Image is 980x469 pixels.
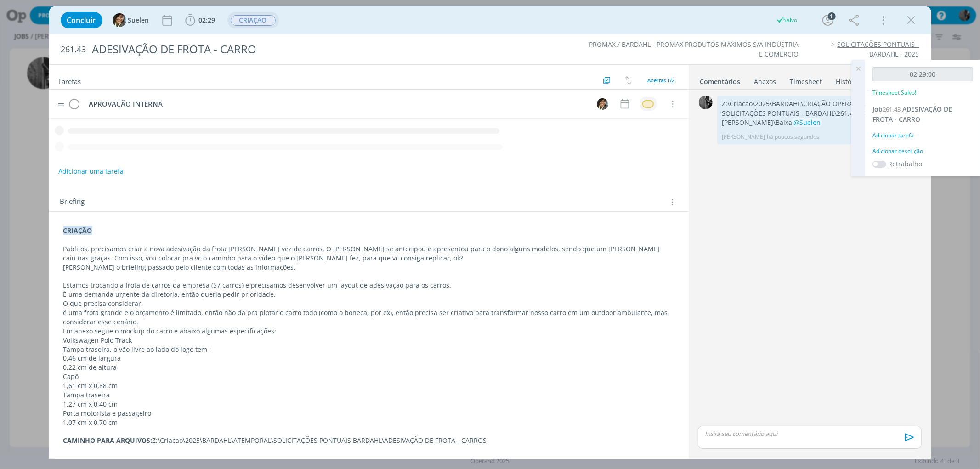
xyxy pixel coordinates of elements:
[793,118,821,127] span: @Suelen
[648,77,675,84] span: Abertas 1/2
[63,409,674,418] p: Porta motorista e passageiro
[61,45,86,55] span: 261.43
[872,105,952,124] span: ADESIVAÇÃO DE FROTA - CARRO
[230,15,276,26] button: CRIAÇÃO
[596,97,610,111] button: S
[231,15,276,26] span: CRIAÇÃO
[63,244,674,263] p: Pablitos, precisamos criar a nova adesivação da frota [PERSON_NAME] vez de carros. O [PERSON_NAME...
[589,40,799,58] a: PROMAX / BARDAHL - PROMAX PRODUTOS MÁXIMOS S/A INDÚSTRIA E COMÉRCIO
[872,105,952,124] a: Job261.43ADESIVAÇÃO DE FROTA - CARRO
[61,12,102,28] button: Concluir
[63,263,674,272] p: [PERSON_NAME] o briefing passado pelo cliente com todas as informações.
[128,17,149,23] span: Suelen
[597,98,608,110] img: S
[63,308,674,327] p: é uma frota grande e o orçamento é limitado, então não dá pra plotar o carro todo (como o boneca,...
[828,12,836,20] div: 1
[63,363,674,372] p: 0,22 cm de altura
[63,400,674,409] p: 1,27 cm x 0,40 cm
[60,196,85,208] span: Briefing
[63,381,674,390] p: 1,61 cm x 0,88 cm
[63,336,674,345] p: Volkswagen Polo Track
[699,96,713,109] img: P
[872,147,973,155] div: Adicionar descrição
[821,13,835,28] button: 1
[199,16,215,24] span: 02:29
[63,390,674,400] p: Tampa traseira
[700,73,741,86] a: Comentários
[63,226,92,235] strong: CRIAÇÃO
[63,372,674,381] p: Capô
[183,13,218,28] button: 02:29
[63,418,674,427] p: 1,07 cm x 0,70 cm
[58,75,81,86] span: Tarefas
[67,17,96,24] span: Concluir
[88,38,558,61] div: ADESIVAÇÃO DE FROTA - CARRO
[63,299,674,308] p: O que precisa considerar:
[767,133,819,141] span: há poucos segundos
[836,73,864,86] a: Histórico
[625,76,631,85] img: arrow-down-up.svg
[63,290,674,299] p: É uma demanda urgente da diretoria, então queria pedir prioridade.
[58,103,64,106] img: drag-icon.svg
[63,327,674,336] p: Em anexo segue o mockup do carro e abaixo algumas especificações:
[754,77,776,86] div: Anexos
[776,16,798,24] div: Salvo
[63,345,674,354] p: Tampa traseira, o vão livre ao lado do logo tem :
[58,163,124,180] button: Adicionar uma tarefa
[63,281,674,290] p: Estamos trocando a frota de carros da empresa (57 carros) e precisamos desenvolver um layout de a...
[888,159,922,169] label: Retrabalho
[722,99,916,127] p: Z:\Criacao\2025\BARDAHL\CRIAÇÃO OPERAND\261 - SOLICITAÇÕES PONTUAIS - BARDAHL\261.43 - ADESIVAÇÃO...
[113,13,126,27] img: S
[838,40,919,58] a: SOLICITAÇÕES PONTUAIS - BARDAHL - 2025
[883,105,901,113] span: 261.43
[63,436,674,445] p: Z:\Criacao\2025\BARDAHL\ATEMPORAL\SOLICITAÇÕES PONTUAIS BARDAHL\ADESIVAÇÃO DE FROTA - CARROS
[722,133,765,141] p: [PERSON_NAME]
[85,98,589,110] div: APROVAÇÃO INTERNA
[790,73,823,86] a: Timesheet
[49,6,931,459] div: dialog
[63,436,153,445] strong: CAMINHO PARA ARQUIVOS:
[872,89,916,97] p: Timesheet Salvo!
[872,131,973,140] div: Adicionar tarefa
[63,354,674,363] p: 0,46 cm de largura
[113,13,149,27] button: SSuelen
